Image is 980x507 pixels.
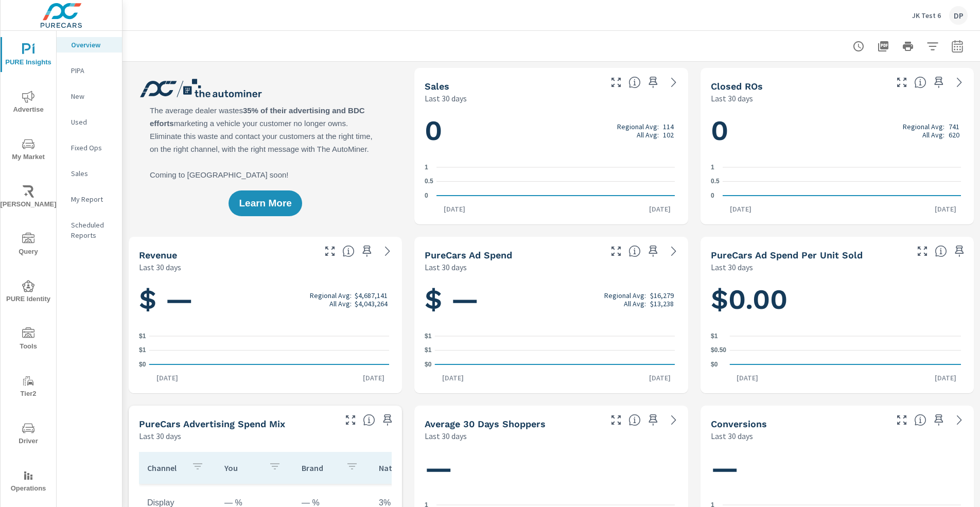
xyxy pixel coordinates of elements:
[425,81,449,92] h5: Sales
[71,91,114,101] p: New
[71,220,114,240] p: Scheduled Reports
[949,6,968,25] div: DP
[650,291,674,300] p: $16,279
[711,250,863,260] h5: PureCars Ad Spend Per Unit Sold
[628,245,641,257] span: Total cost of media for all PureCars channels for the selected dealership group over the selected...
[711,333,718,340] text: $1
[650,300,674,308] p: $13,238
[57,166,122,181] div: Sales
[4,43,53,68] span: PURE Insights
[666,74,682,91] a: See more details in report
[139,282,392,317] h1: $ —
[4,327,53,353] span: Tools
[425,261,467,273] p: Last 30 days
[608,412,624,428] button: Make Fullscreen
[239,199,291,208] span: Learn More
[425,430,467,442] p: Last 30 days
[425,164,428,171] text: 1
[425,347,432,354] text: $1
[873,36,894,57] button: "Export Report to PDF"
[949,123,959,131] p: 741
[436,204,472,214] p: [DATE]
[139,418,285,429] h5: PureCars Advertising Spend Mix
[903,123,944,131] p: Regional Avg:
[57,63,122,78] div: PIPA
[663,123,674,131] p: 114
[642,373,678,383] p: [DATE]
[4,138,53,163] span: My Market
[4,375,53,400] span: Tier2
[894,412,910,428] button: Make Fullscreen
[356,373,392,383] p: [DATE]
[4,233,53,258] span: Query
[711,261,753,273] p: Last 30 days
[666,412,682,428] a: See more details in report
[949,131,959,139] p: 620
[912,11,941,20] p: JK Test 6
[57,217,122,243] div: Scheduled Reports
[931,412,947,428] span: Save this to your personalized report
[425,361,432,368] text: $0
[302,463,338,473] p: Brand
[624,300,646,308] p: All Avg:
[931,74,947,91] span: Save this to your personalized report
[379,243,396,259] a: See more details in report
[711,361,718,368] text: $0
[922,131,944,139] p: All Avg:
[4,280,53,305] span: PURE Identity
[139,261,181,273] p: Last 30 days
[425,178,433,185] text: 0.5
[342,245,355,257] span: Total sales revenue over the selected date range. [Source: This data is sourced from the dealer’s...
[608,243,624,259] button: Make Fullscreen
[729,373,765,383] p: [DATE]
[139,347,146,354] text: $1
[379,463,415,473] p: National
[711,430,753,442] p: Last 30 days
[139,361,146,368] text: $0
[139,250,177,260] h5: Revenue
[4,185,53,211] span: [PERSON_NAME]
[329,300,352,308] p: All Avg:
[4,91,53,116] span: Advertise
[894,74,910,91] button: Make Fullscreen
[147,463,183,473] p: Channel
[711,92,753,104] p: Last 30 days
[927,204,964,214] p: [DATE]
[914,243,931,259] button: Make Fullscreen
[951,412,968,428] a: See more details in report
[425,418,546,429] h5: Average 30 Days Shoppers
[935,245,947,257] span: Average cost of advertising per each vehicle sold at the dealer over the selected date range. The...
[711,451,964,486] h1: —
[71,194,114,204] p: My Report
[951,243,968,259] span: Save this to your personalized report
[425,113,677,148] h1: 0
[628,414,641,426] span: A rolling 30 day total of daily Shoppers on the dealership website, averaged over the selected da...
[642,204,678,214] p: [DATE]
[637,131,659,139] p: All Avg:
[711,164,714,171] text: 1
[71,117,114,127] p: Used
[379,412,396,428] span: Save this to your personalized report
[224,463,260,473] p: You
[711,347,726,354] text: $0.50
[947,36,968,57] button: Select Date Range
[927,373,964,383] p: [DATE]
[723,204,759,214] p: [DATE]
[57,191,122,207] div: My Report
[342,412,359,428] button: Make Fullscreen
[898,36,918,57] button: Print Report
[355,291,388,300] p: $4,687,141
[711,418,767,429] h5: Conversions
[711,282,964,317] h1: $0.00
[628,76,641,89] span: Number of vehicles sold by the dealership over the selected date range. [Source: This data is sou...
[645,74,661,91] span: Save this to your personalized report
[71,40,114,50] p: Overview
[359,243,375,259] span: Save this to your personalized report
[229,190,302,216] button: Learn More
[139,333,146,340] text: $1
[322,243,338,259] button: Make Fullscreen
[71,168,114,179] p: Sales
[71,65,114,76] p: PIPA
[57,89,122,104] div: New
[645,243,661,259] span: Save this to your personalized report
